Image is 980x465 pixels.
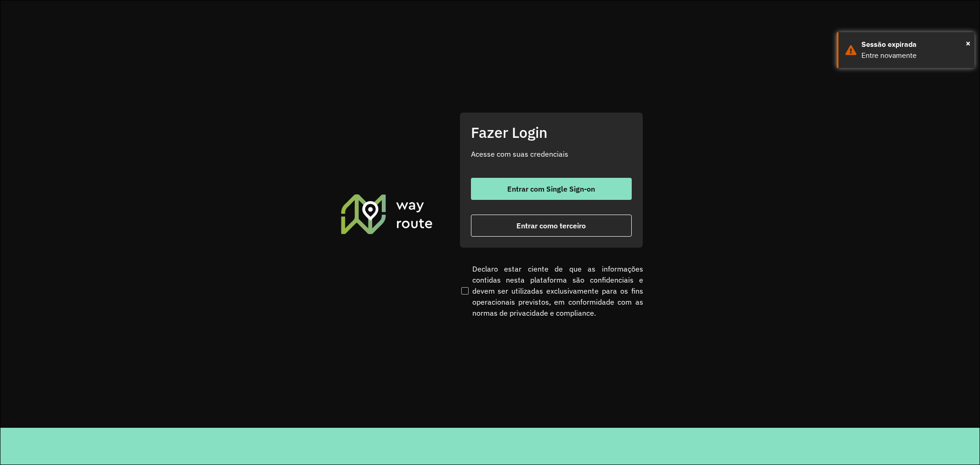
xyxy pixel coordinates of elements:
[471,124,632,141] h2: Fazer Login
[459,263,643,318] label: Declaro estar ciente de que as informações contidas nesta plataforma são confidenciais e devem se...
[966,36,970,50] span: ×
[340,193,434,235] img: Roteirizador AmbevTech
[966,36,970,50] button: Close
[516,222,586,229] span: Entrar como terceiro
[471,178,632,200] button: button
[861,50,968,61] div: Entre novamente
[507,185,595,193] span: Entrar com Single Sign-on
[471,215,632,237] button: button
[861,39,968,50] div: Sessão expirada
[471,148,632,159] p: Acesse com suas credenciais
